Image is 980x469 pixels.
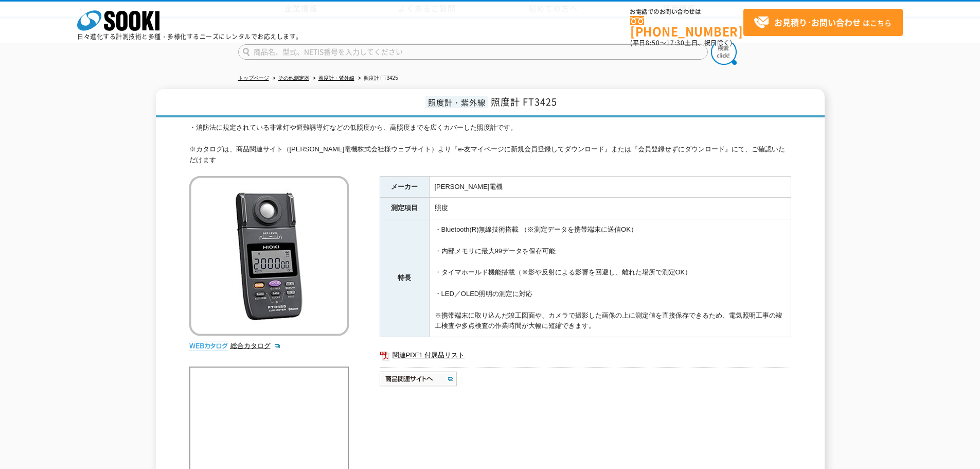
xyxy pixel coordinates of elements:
span: (平日 ～ 土日、祝日除く) [630,38,732,47]
p: 日々進化する計測技術と多種・多様化するニーズにレンタルでお応えします。 [77,33,302,40]
img: webカタログ [189,341,228,351]
td: 照度 [429,198,791,219]
th: メーカー [380,176,429,198]
div: ・消防法に規定されている非常灯や避難誘導灯などの低照度から、高照度までを広くカバーした照度計です。 ※カタログは、商品関連サイト（[PERSON_NAME]電機株式会社様ウェブサイト）より『e-... [189,123,791,165]
img: btn_search.png [711,39,737,65]
a: [PHONE_NUMBER] [630,16,743,37]
span: 照度計・紫外線 [425,96,488,108]
span: 照度計 FT3425 [491,95,557,109]
a: トップページ [238,75,269,81]
a: お見積り･お問い合わせはこちら [743,9,903,36]
td: ・Bluetooth(R)無線技術搭載 （※測定データを携帯端末に送信OK） ・内部メモリに最大99データを保存可能 ・タイマホールド機能搭載（※影や反射による影響を回避し、離れた場所で測定OK... [429,219,791,337]
span: はこちら [754,15,892,30]
a: その他測定器 [278,75,309,81]
a: 総合カタログ [230,342,281,350]
th: 特長 [380,219,429,337]
td: [PERSON_NAME]電機 [429,176,791,198]
a: 関連PDF1 付属品リスト [380,349,791,362]
img: 商品関連サイトへ [380,371,458,387]
li: 照度計 FT3425 [356,73,398,84]
input: 商品名、型式、NETIS番号を入力してください [238,44,708,60]
span: 8:50 [646,38,660,47]
th: 測定項目 [380,198,429,219]
span: 17:30 [666,38,685,47]
span: お電話でのお問い合わせは [630,9,743,15]
strong: お見積り･お問い合わせ [774,16,861,28]
a: 照度計・紫外線 [318,75,354,81]
img: 照度計 FT3425 [189,176,349,336]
